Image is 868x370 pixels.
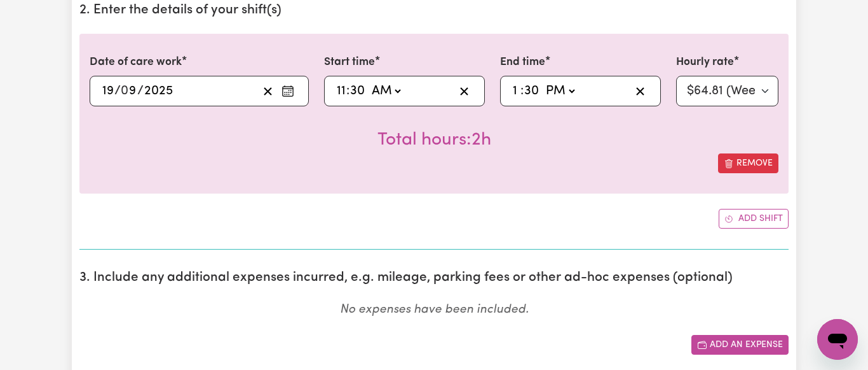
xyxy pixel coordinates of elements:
span: : [520,84,524,98]
button: Clear date [258,82,278,101]
input: -- [524,82,539,101]
label: Start time [324,54,375,71]
label: End time [500,54,545,71]
span: / [114,84,121,98]
button: Enter the date of care work [278,82,298,101]
h2: 3. Include any additional expenses incurred, e.g. mileage, parking fees or other ad-hoc expenses ... [79,270,789,286]
h2: 2. Enter the details of your shift(s) [79,3,789,18]
span: Total hours worked: 2 hours [377,131,491,149]
button: Add another shift [719,209,789,229]
span: / [137,84,144,98]
span: : [346,84,349,98]
span: 0 [121,85,128,97]
iframe: Button to launch messaging window [817,319,858,360]
input: -- [349,82,365,101]
input: -- [512,82,520,101]
label: Date of care work [90,54,182,71]
button: Add another expense [691,335,789,355]
input: -- [102,82,114,101]
em: No expenses have been included. [340,304,529,316]
input: ---- [144,82,173,101]
button: Remove this shift [718,153,778,173]
input: -- [336,82,346,101]
label: Hourly rate [676,54,734,71]
input: -- [121,82,137,101]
